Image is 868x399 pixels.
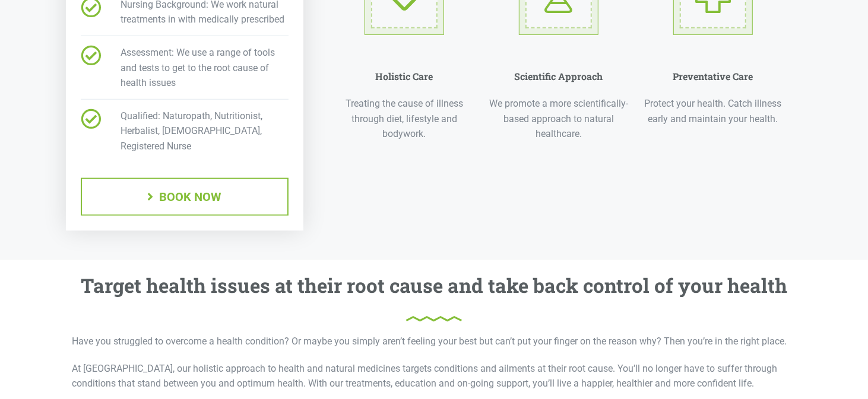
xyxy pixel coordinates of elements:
[514,71,603,82] h6: Scientific Approach
[487,96,630,142] p: We promote a more scientifically-based approach to natural healthcare.
[72,334,796,349] p: Have you struggled to overcome a health condition? Or maybe you simply aren’t feeling your best b...
[106,108,289,154] span: Qualified: Naturopath, Nutritionist, Herbalist, [DEMOGRAPHIC_DATA], Registered Nurse
[159,191,221,203] span: BOOK NOW
[81,178,289,216] a: BOOK NOW
[81,272,787,323] h3: Target health issues at their root cause and take back control of your health
[333,96,476,142] p: Treating the cause of illness through diet, lifestyle and bodywork.
[375,71,433,82] h6: Holistic Care
[72,361,796,391] p: At [GEOGRAPHIC_DATA], our holistic approach to health and natural medicines targets conditions an...
[642,96,784,126] p: Protect your health. Catch illness early and maintain your health.
[106,45,289,91] span: Assessment: We use a range of tools and tests to get to the root cause of health issues
[673,71,753,82] h6: Preventative Care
